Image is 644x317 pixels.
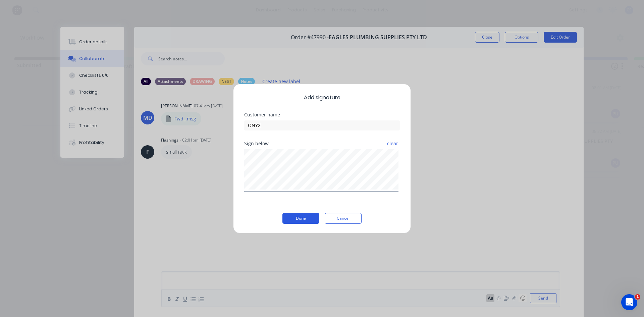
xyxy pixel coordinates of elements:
[244,94,400,102] span: Add signature
[635,294,640,300] span: 1
[621,294,637,310] iframe: Intercom live chat
[387,138,398,150] button: clear
[244,141,400,146] div: Sign below
[244,112,400,117] div: Customer name
[325,213,362,224] button: Cancel
[244,120,400,130] input: Enter customer name
[282,213,319,224] button: Done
